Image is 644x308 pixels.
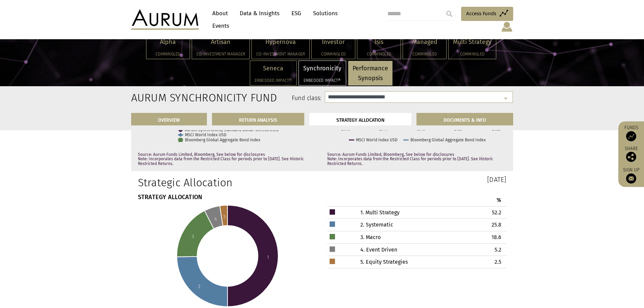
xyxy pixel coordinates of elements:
[453,37,492,47] p: Multi Strategy
[343,243,455,256] td: 4. Event Driven
[192,234,194,239] text: 3
[138,157,304,166] span: Note: Incorporates data from the Restricted Class for periods prior to [DATE]. See Historic Restr...
[198,284,200,289] text: 2
[209,7,231,20] a: About
[455,243,506,256] td: 5.2
[455,219,506,231] td: 25.8
[209,20,229,32] a: Events
[343,231,455,243] td: 3. Macro
[151,52,185,56] h5: Commingled
[622,146,641,162] div: Share
[453,52,492,56] h5: Commingled
[214,216,217,222] text: 4
[316,52,351,56] h5: Commingled
[138,176,317,189] h1: Strategic Allocation
[353,64,388,83] p: Performance Synopsis
[131,91,186,104] h2: Aurum Synchronicity Fund
[362,37,396,47] p: Isis
[196,52,245,56] h5: Co-investment Manager
[256,52,305,56] h5: Co-investment Manager
[196,94,322,103] label: Fund class:
[626,131,636,141] img: Access Funds
[416,113,513,125] a: DOCUMENTS & INFO
[131,9,199,30] img: Aurum
[185,133,226,137] text: MSCI World Index USD
[455,206,506,219] td: 52.2
[223,214,226,220] text: 5
[626,173,636,184] img: Sign up to our newsletter
[288,7,305,20] a: ESG
[343,256,455,268] td: 5. Equity Strategies
[407,52,442,56] h5: Commingled
[622,125,641,141] a: Funds
[455,256,506,268] td: 2.5
[407,37,442,47] p: Managed
[303,64,341,73] p: Synchronicity
[455,231,506,243] td: 18.6
[327,157,493,166] span: Note: Incorporates data from the Restricted Class for periods prior to [DATE]. See Historic Restr...
[267,255,269,260] text: 1
[362,52,396,56] h5: Commingled
[327,176,506,183] h3: [DATE]
[622,167,641,184] a: Sign up
[236,7,283,20] a: Data & Insights
[138,193,202,201] strong: STRATEGY ALLOCATION
[196,37,245,47] p: Artisan
[343,206,455,219] td: 1. Multi Strategy
[343,219,455,231] td: 2. Systematic
[212,113,304,125] a: RETURN ANALYSIS
[256,37,305,47] p: Hypernova
[151,37,185,47] p: Alpha
[327,152,506,166] p: Source: Aurum Funds Limited, Bloomberg, See below for disclosures
[461,7,513,21] a: Access Funds
[185,138,260,142] text: Bloomberg Global Aggregate Bond Index
[310,7,341,20] a: Solutions
[255,64,292,73] p: Seneca
[626,152,636,162] img: Share this post
[131,113,207,125] a: OVERVIEW
[303,78,341,82] h5: Embedded Impact®
[138,152,317,166] p: Source: Aurum Funds Limited, Bloomberg, See below for disclosures
[316,37,351,47] p: Investor
[255,78,292,82] h5: Embedded Impact®
[501,21,513,32] img: account-icon.svg
[443,7,456,21] input: Submit
[455,194,506,206] th: %
[466,9,496,18] span: Access Funds
[410,138,485,142] text: Bloomberg Global Aggregate Bond Index
[356,138,398,142] text: MSCI World Index USD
